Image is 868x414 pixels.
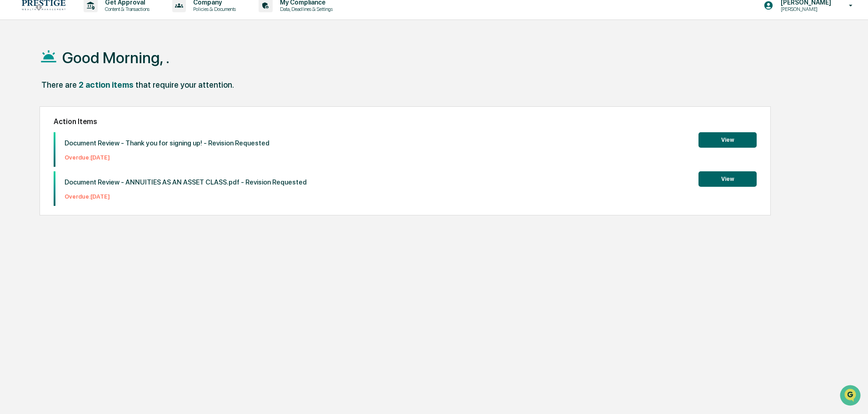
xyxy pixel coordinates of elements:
[186,6,240,12] p: Policies & Documents
[18,115,59,124] span: Preclearance
[698,135,757,144] a: View
[62,111,116,127] a: 🗄️Attestations
[155,72,165,83] button: Start new chat
[79,80,134,90] div: 2 action items
[65,154,269,161] p: Overdue: [DATE]
[31,79,115,86] div: We're available if you need us!
[54,117,757,126] h2: Action Items
[90,154,110,161] span: Pylon
[698,132,757,148] button: View
[5,111,62,127] a: 🖐️Preclearance
[18,132,57,141] span: Data Lookup
[135,80,234,90] div: that require your attention.
[698,171,757,187] button: View
[9,70,25,86] img: 1746055101610-c473b297-6a78-478c-a979-82029cc54cd1
[839,384,863,409] iframe: Open customer support
[5,128,61,145] a: 🔎Data Lookup
[62,49,170,67] h1: Good Morning, .
[24,41,150,51] input: Clear
[31,70,149,79] div: Start new chat
[698,174,757,183] a: View
[9,115,16,123] div: 🖐️
[65,193,307,200] p: Overdue: [DATE]
[9,19,165,34] p: How can we help?
[98,6,154,12] p: Content & Transactions
[273,6,337,12] p: Data, Deadlines & Settings
[75,115,113,124] span: Attestations
[773,6,836,12] p: [PERSON_NAME]
[66,115,73,123] div: 🗄️
[9,133,16,140] div: 🔎
[65,139,269,147] p: Document Review - Thank you for signing up! - Revision Requested
[41,80,77,90] div: There are
[65,178,307,186] p: Document Review - ANNUITIES AS AN ASSET CLASS.pdf - Revision Requested
[64,154,110,161] a: Powered byPylon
